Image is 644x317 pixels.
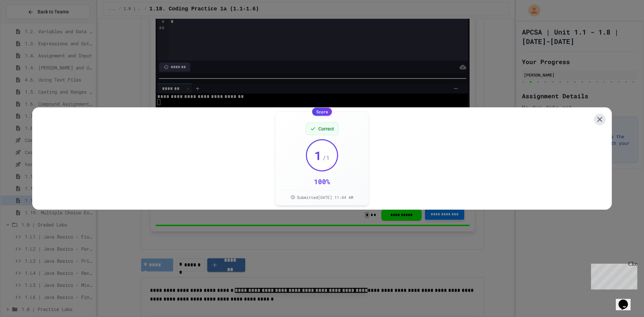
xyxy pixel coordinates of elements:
[314,177,330,186] div: 100 %
[3,3,46,43] div: Chat with us now!Close
[318,125,334,132] span: Correct
[312,108,332,116] div: Score
[588,261,637,289] iframe: chat widget
[322,153,330,162] span: / 1
[297,195,353,200] span: Submitted [DATE] 11:44 AM
[314,149,322,162] span: 1
[616,290,637,310] iframe: chat widget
